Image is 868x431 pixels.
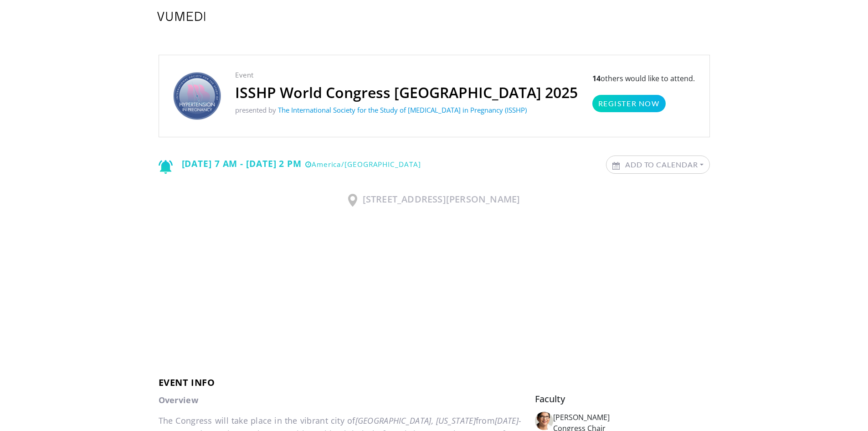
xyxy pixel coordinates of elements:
h3: [STREET_ADDRESS][PERSON_NAME] [159,194,710,207]
small: America/[GEOGRAPHIC_DATA] [305,160,421,169]
strong: Overview [159,395,198,405]
strong: 14 [592,73,601,83]
h5: Faculty [535,394,709,405]
img: Calendar icon [612,162,620,170]
h2: ISSHP World Congress [GEOGRAPHIC_DATA] 2025 [235,84,578,101]
div: [PERSON_NAME] [553,412,709,423]
img: The International Society for the Study of Hypertension in Pregnancy (ISSHP) [174,72,221,120]
p: presented by [235,105,578,115]
h3: Event info [159,377,710,388]
em: [GEOGRAPHIC_DATA], [US_STATE] [355,415,476,426]
p: others would like to attend. [592,73,695,112]
div: [DATE] 7 AM - [DATE] 2 PM [159,156,421,174]
img: Notification icon [159,160,173,174]
p: Event [235,70,578,80]
a: Register Now [592,95,666,112]
img: VuMedi Logo [157,12,205,21]
a: The International Society for the Study of [MEDICAL_DATA] in Pregnancy (ISSHP) [278,105,527,114]
a: Add to Calendar [606,156,709,173]
img: Avatar [535,412,553,430]
img: Location Icon [348,194,357,207]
